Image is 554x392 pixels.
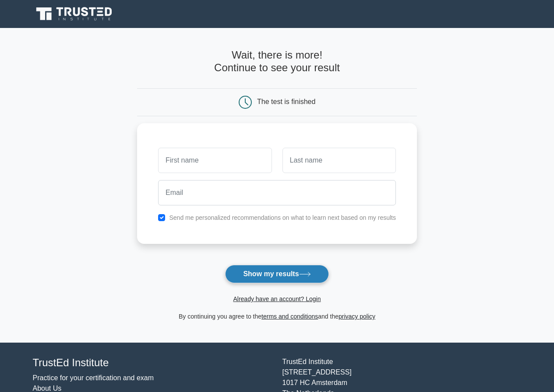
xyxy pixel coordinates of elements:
[225,265,328,283] button: Show my results
[158,180,396,205] input: Email
[158,148,272,173] input: First name
[33,374,154,382] a: Practice for your certification and exam
[233,295,321,302] a: Already have an account? Login
[257,98,315,105] div: The test is finished
[33,385,62,392] a: About Us
[282,148,396,173] input: Last name
[33,357,272,369] h4: TrustEd Institute
[137,49,417,74] h4: Wait, there is more! Continue to see your result
[261,313,318,320] a: terms and conditions
[132,311,422,322] div: By continuing you agree to the and the
[339,313,375,320] a: privacy policy
[169,214,396,221] label: Send me personalized recommendations on what to learn next based on my results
